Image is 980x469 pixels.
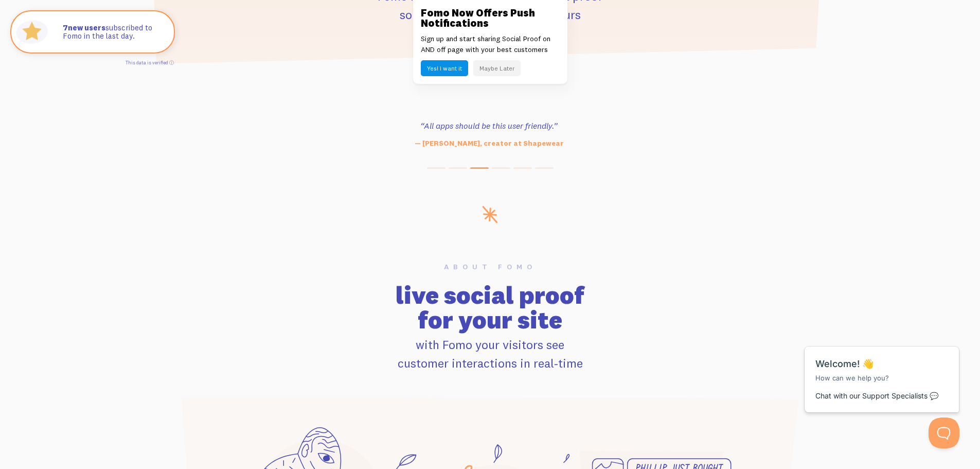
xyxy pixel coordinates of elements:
[421,33,560,55] p: Sign up and start sharing Social Proof on AND off page with your best customers
[167,335,813,372] p: with Fomo your visitors see customer interactions in real-time
[421,8,560,28] h3: Fomo Now Offers Push Notifications
[126,60,174,65] a: This data is verified ⓘ
[799,321,965,418] iframe: Help Scout Beacon - Messages and Notifications
[167,263,813,270] h6: About Fomo
[473,60,521,76] button: Maybe Later
[349,119,630,132] h3: “All apps should be this user friendly.”
[929,418,959,448] iframe: Help Scout Beacon - Open
[349,138,630,149] p: — [PERSON_NAME], creator at Shapewear
[167,283,813,332] h2: live social proof for your site
[421,60,468,76] button: Yes! I want it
